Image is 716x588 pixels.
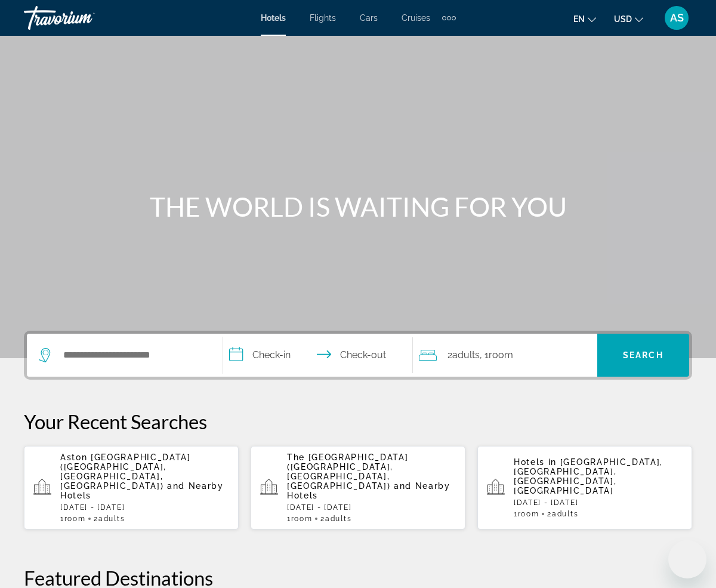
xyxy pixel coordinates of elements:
[661,5,692,30] button: User Menu
[60,515,85,523] span: 1
[24,2,143,33] a: Travorium
[597,334,689,377] button: Search
[573,10,596,27] button: Change language
[320,515,351,523] span: 2
[518,510,539,518] span: Room
[547,510,578,518] span: 2
[614,14,632,24] span: USD
[287,481,450,500] span: and Nearby Hotels
[251,445,465,530] button: The [GEOGRAPHIC_DATA] ([GEOGRAPHIC_DATA], [GEOGRAPHIC_DATA], [GEOGRAPHIC_DATA]) and Nearby Hotels...
[98,515,125,523] span: Adults
[60,481,224,500] span: and Nearby Hotels
[442,8,456,27] button: Extra navigation items
[60,452,191,491] span: Aston [GEOGRAPHIC_DATA] ([GEOGRAPHIC_DATA], [GEOGRAPHIC_DATA], [GEOGRAPHIC_DATA])
[402,13,430,23] a: Cruises
[514,498,683,507] p: [DATE] - [DATE]
[223,334,413,377] button: Select check in and out date
[287,503,456,512] p: [DATE] - [DATE]
[27,334,689,377] div: Search widget
[413,334,597,377] button: Travelers: 2 adults, 0 children
[480,347,513,364] span: , 1
[514,457,663,495] span: [GEOGRAPHIC_DATA], [GEOGRAPHIC_DATA], [GEOGRAPHIC_DATA], [GEOGRAPHIC_DATA]
[310,13,336,23] a: Flights
[287,515,312,523] span: 1
[452,349,480,361] span: Adults
[623,350,663,360] span: Search
[360,13,378,23] a: Cars
[64,515,86,523] span: Room
[60,503,229,512] p: [DATE] - [DATE]
[447,347,480,364] span: 2
[477,445,692,530] button: Hotels in [GEOGRAPHIC_DATA], [GEOGRAPHIC_DATA], [GEOGRAPHIC_DATA], [GEOGRAPHIC_DATA][DATE] - [DAT...
[24,445,239,530] button: Aston [GEOGRAPHIC_DATA] ([GEOGRAPHIC_DATA], [GEOGRAPHIC_DATA], [GEOGRAPHIC_DATA]) and Nearby Hote...
[614,10,643,27] button: Change currency
[94,515,125,523] span: 2
[514,510,539,518] span: 1
[62,346,205,364] input: Search hotel destination
[325,515,351,523] span: Adults
[552,510,578,518] span: Adults
[291,515,313,523] span: Room
[134,191,582,222] h1: THE WORLD IS WAITING FOR YOU
[24,410,692,433] p: Your Recent Searches
[670,12,684,24] span: AS
[261,13,286,23] a: Hotels
[489,349,513,361] span: Room
[668,540,706,578] iframe: Кнопка запуска окна обмена сообщениями
[514,457,557,467] span: Hotels in
[573,14,585,24] span: en
[287,452,408,491] span: The [GEOGRAPHIC_DATA] ([GEOGRAPHIC_DATA], [GEOGRAPHIC_DATA], [GEOGRAPHIC_DATA])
